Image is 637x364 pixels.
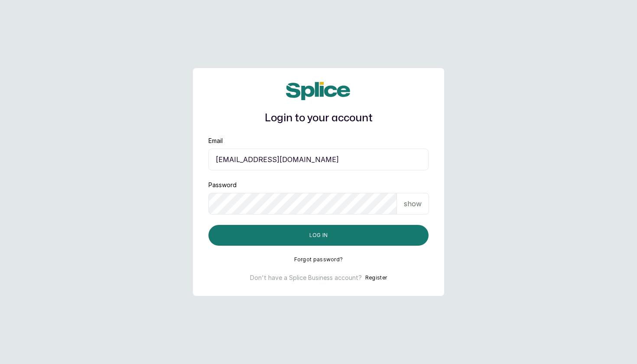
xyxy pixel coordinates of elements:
[208,149,429,170] input: email@acme.com
[208,110,429,126] h1: Login to your account
[208,225,429,246] button: Log in
[404,198,422,209] p: show
[365,273,387,282] button: Register
[208,136,223,145] label: Email
[294,256,343,263] button: Forgot password?
[208,181,237,189] label: Password
[250,273,362,282] p: Don't have a Splice Business account?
